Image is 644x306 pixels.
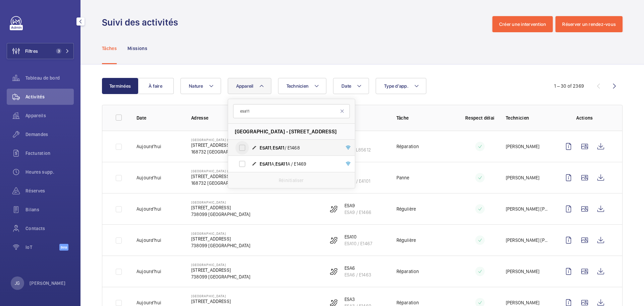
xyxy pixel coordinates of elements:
p: [PERSON_NAME] [506,143,539,150]
span: ESA11 [260,145,272,150]
p: 738099 [GEOGRAPHIC_DATA] [191,242,250,249]
p: ESA3 [344,296,371,303]
p: Actions [560,115,609,121]
p: [STREET_ADDRESS][PERSON_NAME] [191,173,264,180]
p: 168732 [GEOGRAPHIC_DATA] [191,148,264,155]
p: Tâche [396,115,454,121]
p: Régulière [396,237,416,244]
p: [STREET_ADDRESS][PERSON_NAME] [191,142,264,148]
span: , / E1468 [260,144,337,151]
button: Créer une intervention [492,16,553,32]
p: [PERSON_NAME] [506,299,539,306]
button: Appareil [228,78,271,94]
p: Aujourd'hui [137,174,161,181]
p: JG [15,280,20,287]
button: À faire [138,78,174,94]
p: Régulière [396,206,416,212]
p: ESA6 / E1463 [344,271,371,278]
div: 1 – 30 of 2369 [554,83,584,89]
button: Date [333,78,369,94]
p: Réparation [396,143,419,150]
p: Aujourd'hui [137,143,161,150]
img: escalator.svg [330,205,338,213]
img: escalator.svg [330,267,338,275]
p: [STREET_ADDRESS] [191,204,250,211]
p: [PERSON_NAME] [506,268,539,275]
span: Nature [189,83,203,89]
span: ESA11 [260,161,272,167]
p: Appareil [328,115,386,121]
h1: Suivi des activités [102,16,182,29]
span: A, A / E1469 [260,161,337,167]
span: Appareil [236,83,254,89]
span: Appareils [25,112,74,119]
input: Chercher par appareil ou adresse [233,104,350,118]
p: Aujourd'hui [137,268,161,275]
p: [PERSON_NAME] [506,174,539,181]
span: Type d'app. [384,83,409,89]
p: ESA9 [344,202,371,209]
p: [GEOGRAPHIC_DATA] [191,231,250,235]
p: FL2 / L85612 [344,146,371,153]
span: 3 [56,48,61,54]
p: [GEOGRAPHIC_DATA] [191,263,250,267]
p: [GEOGRAPHIC_DATA] [191,200,250,204]
p: 168732 [GEOGRAPHIC_DATA] [191,180,264,186]
p: Panne [396,174,410,181]
p: 738099 [GEOGRAPHIC_DATA] [191,273,250,280]
p: Respect délai [465,115,495,121]
p: [PERSON_NAME] [PERSON_NAME] [506,237,550,244]
p: ESA6 [344,265,371,271]
span: Demandes [25,131,74,138]
p: Missions [127,45,147,52]
span: IoT [25,244,59,251]
p: Réinitialiser [279,177,304,184]
img: escalator.svg [330,236,338,244]
span: Tableau de bord [25,75,74,81]
span: Contacts [25,225,74,232]
span: ESA11 [275,161,287,167]
p: ES09 / E4101 [344,178,370,184]
p: FL2 [344,140,371,146]
span: Heures supp. [25,169,74,175]
span: Bilans [25,206,74,213]
p: ESA9 / E1466 [344,209,371,216]
p: 738099 [GEOGRAPHIC_DATA] [191,211,250,218]
span: [GEOGRAPHIC_DATA] - [STREET_ADDRESS] [235,128,337,135]
span: Filtres [25,48,38,54]
p: Réparation [396,299,419,306]
button: Terminées [102,78,138,94]
span: Facturation [25,150,74,157]
p: Aujourd'hui [137,237,161,244]
p: Tâches [102,45,117,52]
p: [STREET_ADDRESS] [191,267,250,273]
p: Aujourd'hui [137,299,161,306]
button: Type d'app. [376,78,426,94]
button: Filtres3 [7,43,74,59]
p: [GEOGRAPHIC_DATA] [191,294,250,298]
button: Technicien [278,78,327,94]
span: Beta [59,244,68,251]
p: Réparation [396,268,419,275]
p: [GEOGRAPHIC_DATA] (TBP LLP) [191,169,264,173]
span: Technicien [286,83,309,89]
p: Date [137,115,180,121]
span: ESA11 [273,145,285,150]
button: Nature [180,78,221,94]
p: ES09 [344,171,370,178]
p: [PERSON_NAME] [PERSON_NAME] [506,206,550,212]
p: ESA10 / E1467 [344,240,372,247]
p: [PERSON_NAME] [30,280,66,287]
p: [GEOGRAPHIC_DATA] (MCST) [191,138,264,142]
p: ESA10 [344,233,372,240]
button: Réserver un rendez-vous [555,16,623,32]
p: [STREET_ADDRESS] [191,298,250,305]
p: [STREET_ADDRESS] [191,235,250,242]
span: Activités [25,93,74,100]
p: Technicien [506,115,550,121]
p: Aujourd'hui [137,206,161,212]
span: Date [341,83,351,89]
p: Adresse [191,115,317,121]
span: Réserves [25,187,74,194]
